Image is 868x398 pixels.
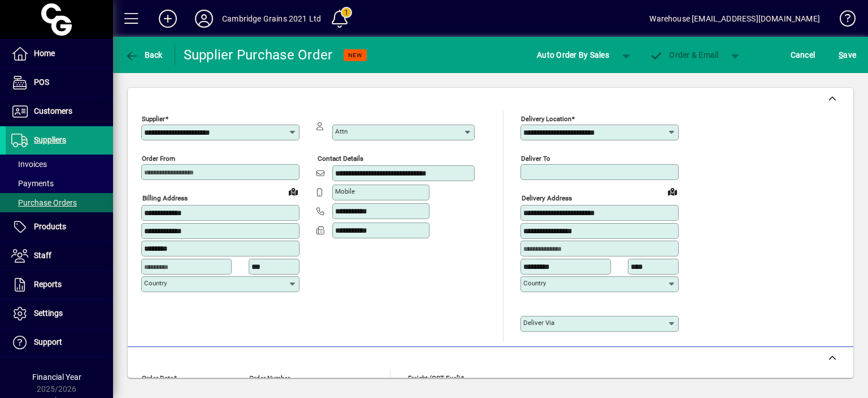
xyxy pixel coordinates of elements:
a: Purchase Orders [6,193,113,212]
mat-label: Supplier [142,115,165,123]
button: Save [836,45,859,65]
div: Supplier Purchase Order [184,46,333,64]
span: Settings [34,309,63,318]
button: Order & Email [644,45,724,65]
a: Reports [6,271,113,299]
mat-label: Mobile [335,187,355,195]
mat-label: Order from [142,155,175,162]
span: Suppliers [34,135,66,144]
a: Settings [6,299,113,328]
a: View on map [663,182,682,200]
span: Products [34,222,66,231]
a: Knowledge Base [831,2,854,39]
span: Payments [11,179,54,188]
span: Purchase Orders [11,198,77,207]
app-page-header-button: Back [113,45,175,65]
button: Back [122,45,166,65]
mat-label: Freight (GST excl) [408,374,461,382]
a: Payments [6,174,113,193]
mat-label: Country [144,279,167,287]
span: Home [34,49,55,58]
button: Cancel [788,45,818,65]
a: Invoices [6,155,113,174]
a: POS [6,69,113,97]
span: POS [34,78,49,87]
span: Cancel [791,46,815,64]
a: Home [6,40,113,68]
mat-label: Country [523,279,546,287]
a: Support [6,328,113,357]
div: Cambridge Grains 2021 Ltd [222,10,321,28]
button: Auto Order By Sales [531,45,615,65]
a: View on map [284,182,302,200]
mat-label: Order number [249,374,290,382]
span: Order & Email [650,50,719,59]
span: S [839,50,843,59]
button: Profile [186,8,222,29]
mat-label: Order date [142,374,173,382]
a: Staff [6,242,113,270]
a: Customers [6,97,113,126]
mat-label: Delivery Location [521,115,571,123]
a: Products [6,213,113,241]
span: Financial Year [32,373,81,382]
div: Warehouse [EMAIL_ADDRESS][DOMAIN_NAME] [649,10,820,28]
span: Staff [34,251,51,260]
span: Customers [34,106,72,115]
span: Back [125,50,163,59]
mat-label: Deliver via [523,319,554,327]
span: ave [839,46,856,64]
span: Reports [34,280,62,289]
span: Support [34,337,62,346]
span: Invoices [11,160,47,169]
span: NEW [348,52,362,59]
button: Add [150,8,186,29]
mat-label: Attn [335,127,348,135]
mat-label: Deliver To [521,155,550,162]
span: Auto Order By Sales [537,46,609,64]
